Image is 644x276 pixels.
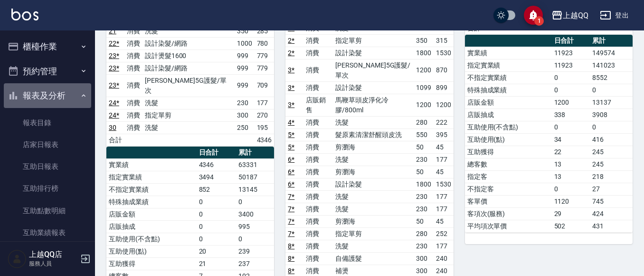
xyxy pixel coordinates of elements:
[414,178,434,190] td: 1800
[465,108,552,121] td: 店販抽成
[303,153,333,166] td: 消費
[255,25,275,37] td: 285
[333,215,414,227] td: 剪瀏海
[4,112,91,134] a: 報表目錄
[303,94,333,116] td: 店販銷售
[552,108,590,121] td: 338
[124,74,142,97] td: 消費
[590,220,633,232] td: 431
[8,249,27,268] img: Person
[236,257,274,270] td: 237
[434,252,454,265] td: 240
[552,170,590,183] td: 13
[552,35,590,47] th: 日合計
[142,74,235,97] td: [PERSON_NAME]5G護髮/單次
[465,35,633,233] table: a dense table
[434,203,454,215] td: 177
[109,124,116,131] a: 30
[333,227,414,240] td: 指定單剪
[236,183,274,196] td: 13145
[197,257,237,270] td: 21
[106,245,197,257] td: 互助使用(點)
[590,59,633,71] td: 141023
[236,220,274,233] td: 995
[596,7,633,24] button: 登出
[434,166,454,178] td: 45
[590,133,633,146] td: 416
[590,146,633,158] td: 245
[434,227,454,240] td: 252
[235,62,255,74] td: 999
[414,252,434,265] td: 300
[434,215,454,227] td: 45
[197,158,237,171] td: 4346
[434,141,454,153] td: 45
[563,10,588,21] div: 上越QQ
[552,121,590,133] td: 0
[465,220,552,232] td: 平均項次單價
[235,49,255,62] td: 999
[109,27,116,35] a: 21
[4,177,91,199] a: 互助排行榜
[552,207,590,220] td: 29
[590,96,633,108] td: 13137
[142,49,235,62] td: 設計燙髮1600
[414,166,434,178] td: 50
[303,128,333,141] td: 消費
[236,158,274,171] td: 63331
[534,16,544,26] span: 1
[414,141,434,153] td: 50
[235,74,255,97] td: 999
[590,121,633,133] td: 0
[255,97,275,109] td: 177
[590,158,633,170] td: 245
[414,47,434,59] td: 1800
[235,109,255,121] td: 300
[434,128,454,141] td: 395
[333,141,414,153] td: 剪瀏海
[552,195,590,207] td: 1120
[124,62,142,74] td: 消費
[465,146,552,158] td: 互助獲得
[106,208,197,220] td: 店販金額
[4,34,91,59] button: 櫃檯作業
[414,203,434,215] td: 230
[465,96,552,108] td: 店販金額
[590,207,633,220] td: 424
[255,134,275,146] td: 4346
[434,178,454,190] td: 1530
[142,25,235,37] td: 洗髮
[303,215,333,227] td: 消費
[235,121,255,134] td: 250
[303,190,333,203] td: 消費
[235,97,255,109] td: 230
[106,158,197,171] td: 實業績
[333,240,414,252] td: 洗髮
[552,47,590,59] td: 11923
[465,158,552,170] td: 總客數
[414,128,434,141] td: 550
[590,183,633,195] td: 27
[29,259,77,268] p: 服務人員
[197,147,237,159] th: 日合計
[414,190,434,203] td: 230
[303,227,333,240] td: 消費
[303,252,333,265] td: 消費
[414,240,434,252] td: 230
[303,116,333,128] td: 消費
[465,47,552,59] td: 實業績
[414,59,434,81] td: 1200
[303,240,333,252] td: 消費
[142,62,235,74] td: 設計染髮/網路
[590,35,633,47] th: 累計
[197,171,237,183] td: 3494
[333,81,414,94] td: 設計染髮
[106,134,124,146] td: 合計
[590,47,633,59] td: 149574
[303,203,333,215] td: 消費
[303,47,333,59] td: 消費
[552,84,590,96] td: 0
[552,133,590,146] td: 34
[333,128,414,141] td: 髮原素清潔舒醒頭皮洗
[4,134,91,156] a: 店家日報表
